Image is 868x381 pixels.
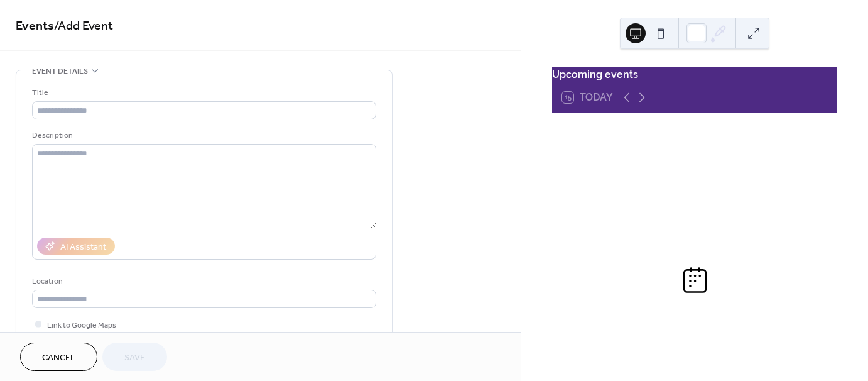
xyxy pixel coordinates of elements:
[32,275,374,288] div: Location
[42,351,75,365] span: Cancel
[552,67,837,82] div: Upcoming events
[32,129,374,142] div: Description
[20,343,97,371] button: Cancel
[47,319,116,332] span: Link to Google Maps
[32,86,374,99] div: Title
[16,14,54,38] a: Events
[32,65,88,78] span: Event details
[54,14,113,38] span: / Add Event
